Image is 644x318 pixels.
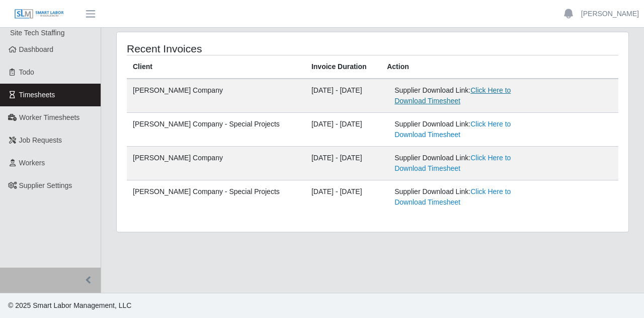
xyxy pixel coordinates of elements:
[394,119,530,140] div: Supplier Download Link:
[394,85,530,106] div: Supplier Download Link:
[19,181,72,189] span: Supplier Settings
[305,55,381,79] th: Invoice Duration
[127,113,305,147] td: [PERSON_NAME] Company - Special Projects
[381,55,618,79] th: Action
[305,79,381,113] td: [DATE] - [DATE]
[10,29,64,37] span: Site Tech Staffing
[127,42,323,55] h4: Recent Invoices
[581,9,639,19] a: [PERSON_NAME]
[394,186,530,208] div: Supplier Download Link:
[305,180,381,214] td: [DATE] - [DATE]
[19,113,79,121] span: Worker Timesheets
[127,79,305,113] td: [PERSON_NAME] Company
[394,153,530,174] div: Supplier Download Link:
[127,55,305,79] th: Client
[127,147,305,180] td: [PERSON_NAME] Company
[305,147,381,180] td: [DATE] - [DATE]
[19,91,55,99] span: Timesheets
[305,113,381,147] td: [DATE] - [DATE]
[127,180,305,214] td: [PERSON_NAME] Company - Special Projects
[8,301,131,309] span: © 2025 Smart Labor Management, LLC
[19,68,34,76] span: Todo
[14,9,64,20] img: SLM Logo
[19,136,62,144] span: Job Requests
[19,45,54,53] span: Dashboard
[19,159,45,167] span: Workers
